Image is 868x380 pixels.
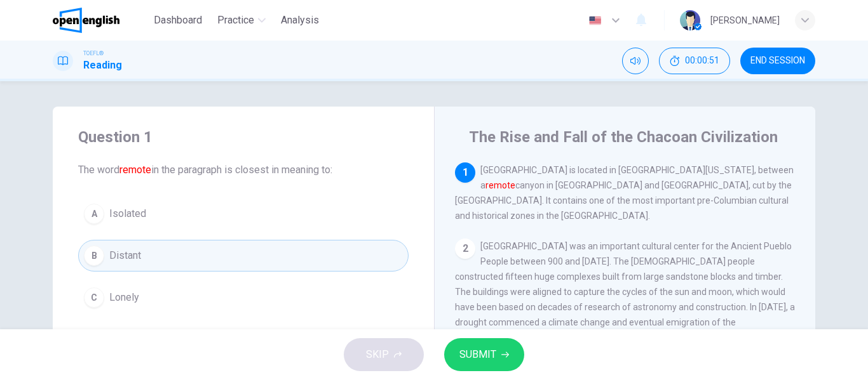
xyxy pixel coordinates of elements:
[587,16,603,25] img: en
[750,56,805,66] span: END SESSION
[659,48,730,74] button: 00:00:51
[710,13,780,28] div: [PERSON_NAME]
[53,8,149,33] a: OpenEnglish logo
[84,287,104,308] div: C
[84,246,104,266] div: B
[109,206,146,221] span: Isolated
[622,48,649,74] div: Mute
[78,198,409,230] button: AIsolated
[455,241,795,343] span: [GEOGRAPHIC_DATA] was an important cultural center for the Ancient Pueblo People between 900 and ...
[444,338,524,371] button: SUBMIT
[685,56,719,66] span: 00:00:51
[459,346,496,364] span: SUBMIT
[680,10,700,30] img: Profile picture
[281,13,319,28] span: Analysis
[740,48,815,74] button: END SESSION
[109,290,139,305] span: Lonely
[119,164,151,176] font: remote
[109,248,141,263] span: Distant
[212,9,271,32] button: Practice
[455,239,475,259] div: 2
[149,9,207,32] button: Dashboard
[78,282,409,313] button: CLonely
[84,204,104,224] div: A
[78,240,409,272] button: BDistant
[217,13,254,28] span: Practice
[78,127,409,147] h4: Question 1
[485,180,515,190] font: remote
[659,48,730,74] div: Hide
[455,165,794,221] span: [GEOGRAPHIC_DATA] is located in [GEOGRAPHIC_DATA][US_STATE], between a canyon in [GEOGRAPHIC_DATA...
[455,162,475,183] div: 1
[78,162,409,178] span: The word in the paragraph is closest in meaning to:
[276,9,324,32] button: Analysis
[154,13,202,28] span: Dashboard
[83,58,122,73] h1: Reading
[53,8,119,33] img: OpenEnglish logo
[469,127,778,147] h4: The Rise and Fall of the Chacoan Civilization
[78,324,409,355] button: DRemoved
[83,49,104,58] span: TOEFL®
